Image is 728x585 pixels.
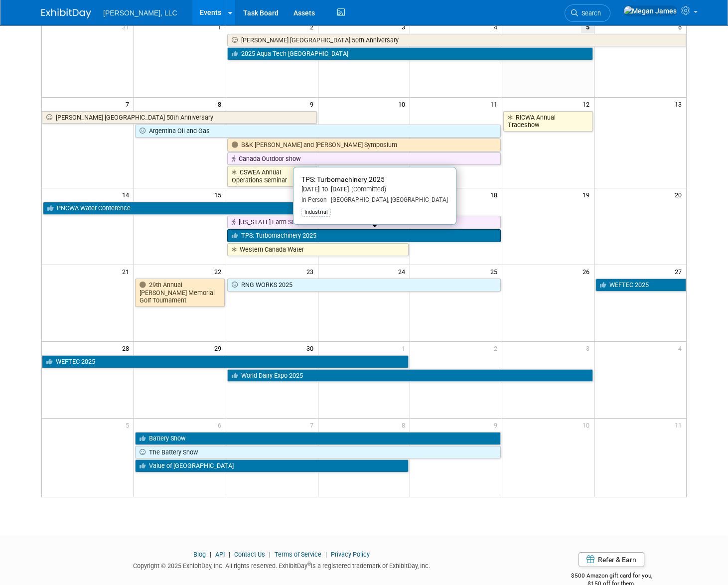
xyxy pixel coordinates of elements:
a: CSWEA Annual Operations Seminar [227,166,317,186]
span: TPS: Turbomachinery 2025 [301,175,385,183]
span: 24 [397,265,410,278]
span: 23 [305,265,318,278]
span: 14 [121,188,134,201]
span: 2 [309,20,318,33]
span: 9 [493,419,502,431]
span: [GEOGRAPHIC_DATA], [GEOGRAPHIC_DATA] [327,196,448,203]
a: Battery Show [135,432,501,445]
span: 10 [582,419,594,431]
span: 11 [674,419,686,431]
span: 8 [217,98,226,110]
span: 19 [582,188,594,201]
a: Contact Us [234,551,265,558]
span: 3 [585,342,594,354]
span: 12 [582,98,594,110]
a: Value of [GEOGRAPHIC_DATA] [135,459,409,472]
img: Megan James [623,5,677,16]
span: 9 [309,98,318,110]
img: ExhibitDay [41,8,91,18]
span: 20 [674,188,686,201]
a: [PERSON_NAME] [GEOGRAPHIC_DATA] 50th Anniversary [227,34,686,47]
span: | [207,551,214,558]
a: The Battery Show [135,446,501,459]
a: TPS: Turbomachinery 2025 [227,229,501,242]
span: | [267,551,273,558]
a: Refer & Earn [579,552,644,567]
a: Argentina Oil and Gas [135,125,501,138]
span: 29 [213,342,226,354]
span: 8 [401,419,410,431]
a: Blog [193,551,206,558]
span: 4 [677,342,686,354]
a: Western Canada Water [227,243,409,256]
span: 5 [581,20,594,33]
span: 6 [217,419,226,431]
a: WEFTEC 2025 [42,355,409,368]
span: 5 [125,419,134,431]
span: 15 [213,188,226,201]
a: [PERSON_NAME] [GEOGRAPHIC_DATA] 50th Anniversary [42,111,317,124]
span: 31 [121,20,134,33]
a: [US_STATE] Farm Science [227,216,501,229]
span: In-Person [301,196,327,203]
div: Copyright © 2025 ExhibitDay, Inc. All rights reserved. ExhibitDay is a registered trademark of Ex... [41,559,522,571]
a: Search [565,4,610,22]
a: 29th Annual [PERSON_NAME] Memorial Golf Tournament [135,279,225,307]
a: World Dairy Expo 2025 [227,369,593,382]
span: 6 [677,20,686,33]
span: 1 [217,20,226,33]
a: PNCWA Water Conference [43,202,409,215]
span: 28 [121,342,134,354]
a: Privacy Policy [331,551,370,558]
a: RNG WORKS 2025 [227,279,501,292]
span: 11 [489,98,502,110]
span: 26 [582,265,594,278]
span: 13 [674,98,686,110]
span: 4 [493,20,502,33]
a: Terms of Service [275,551,321,558]
span: Search [578,9,601,17]
span: 7 [309,419,318,431]
a: RICWA Annual Tradeshow [503,111,593,132]
a: WEFTEC 2025 [595,279,686,292]
div: [DATE] to [DATE] [301,185,448,194]
span: [PERSON_NAME], LLC [103,9,177,17]
span: 10 [397,98,410,110]
sup: ® [307,561,311,567]
a: API [215,551,225,558]
div: Industrial [301,208,331,217]
span: | [323,551,329,558]
span: 30 [305,342,318,354]
span: 27 [674,265,686,278]
span: | [226,551,233,558]
span: 3 [401,20,410,33]
span: 21 [121,265,134,278]
a: Canada Outdoor show [227,152,501,165]
span: 1 [401,342,410,354]
a: B&K [PERSON_NAME] and [PERSON_NAME] Symposium [227,139,501,151]
span: 25 [489,265,502,278]
span: 18 [489,188,502,201]
a: 2025 Aqua Tech [GEOGRAPHIC_DATA] [227,47,593,60]
span: 2 [493,342,502,354]
span: 7 [125,98,134,110]
span: (Committed) [349,185,386,193]
span: 22 [213,265,226,278]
